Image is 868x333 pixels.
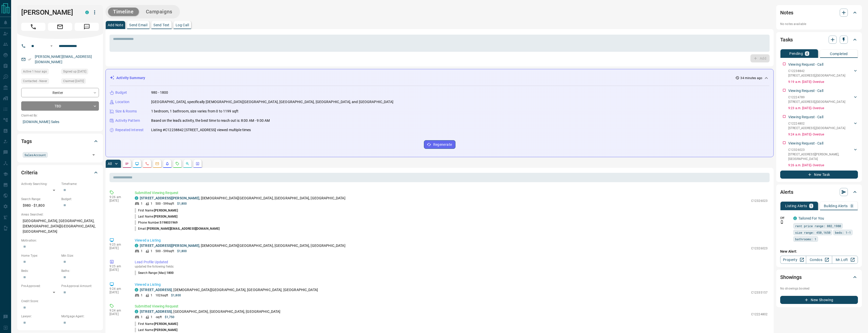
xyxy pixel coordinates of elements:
svg: Listing Alerts [165,162,169,166]
p: $980 - $1,800 [21,201,59,210]
a: [PERSON_NAME][EMAIL_ADDRESS][DOMAIN_NAME] [35,55,92,64]
p: Viewed a Listing [135,238,768,243]
p: No showings booked [780,286,858,291]
p: C12238842 [788,69,845,73]
p: 9:26 am [110,195,127,199]
svg: Lead Browsing Activity [135,162,139,166]
p: Viewed a Listing [135,282,768,287]
p: Claimed By: [21,113,99,118]
p: Based on the lead's activity, the best time to reach out is: 8:00 AM - 9:00 AM [151,118,270,123]
h2: Alerts [780,188,793,196]
p: 9:24 a.m. [DATE] - Overdue [788,132,858,137]
p: $1,800 [171,293,181,298]
p: Actively Searching: [21,182,59,186]
span: beds: 1-1 [835,230,851,235]
p: Timeframe: [61,182,99,186]
svg: Requests [175,162,179,166]
p: Viewing Request - Call [788,114,823,120]
div: condos.ca [85,11,89,14]
p: 1 [141,315,143,319]
svg: Notes [125,162,129,166]
p: First Name: [135,208,178,213]
p: Lead Profile Updated [135,259,768,265]
div: Tasks [780,34,858,46]
button: Open [48,43,55,49]
p: [STREET_ADDRESS] , [GEOGRAPHIC_DATA] [788,73,845,78]
div: Notes [780,7,858,19]
p: Completed [830,52,848,56]
div: condos.ca [135,196,138,200]
p: [DATE] [110,312,127,316]
div: condos.ca [793,217,797,220]
p: Pre-Approved: [21,284,59,288]
p: Last Name: [135,214,178,219]
p: 1 [810,204,812,208]
p: , [GEOGRAPHIC_DATA], [GEOGRAPHIC_DATA], [GEOGRAPHIC_DATA] [140,309,281,314]
p: C12326023 [751,199,768,203]
p: 9:25 am [110,265,127,268]
span: Signed up [DATE] [63,69,86,74]
p: 9:26 a.m. [DATE] - Overdue [788,163,858,168]
p: Viewing Request - Call [788,62,823,67]
p: Home Type: [21,253,59,258]
p: 9:24 am [110,287,127,291]
p: Lawyer: [21,314,59,319]
div: C12326023[STREET_ADDRESS][PERSON_NAME],[GEOGRAPHIC_DATA] [788,147,858,162]
svg: Emails [155,162,159,166]
h1: [PERSON_NAME] [21,8,78,16]
div: Wed Aug 13 2025 [21,69,59,76]
p: 0 [851,204,853,208]
p: Off [780,216,790,220]
p: C12224802 [751,312,768,317]
span: [PERSON_NAME] [154,322,178,326]
p: Search Range (Max) : [135,271,174,275]
div: condos.ca [135,310,138,313]
div: condos.ca [135,244,138,247]
p: [DOMAIN_NAME] Sales [21,118,99,126]
p: Add Note [108,23,123,27]
h2: Tags [21,137,32,145]
a: Mr.Loft [832,256,858,264]
span: [PERSON_NAME] [154,209,178,212]
p: - sqft [155,315,162,319]
div: TBD [21,101,99,111]
span: [PERSON_NAME] [154,328,177,332]
p: [STREET_ADDRESS] , [GEOGRAPHIC_DATA] [788,126,845,130]
svg: Agent Actions [196,162,200,166]
h2: Tasks [780,36,793,44]
p: Submitted Viewing Request [135,190,768,196]
p: Activity Pattern [115,118,140,123]
p: Repeated Interest [115,127,144,133]
p: Location [115,99,129,105]
p: Areas Searched: [21,212,99,217]
p: Search Range: [21,197,59,201]
p: Size & Rooms [115,109,137,114]
p: Motivation: [21,238,99,243]
button: New Showing [780,296,858,304]
span: 5198031969 [160,221,178,224]
p: Budget [115,90,127,95]
button: Timeline [108,8,139,16]
div: Showings [780,271,858,283]
svg: Opportunities [185,162,189,166]
p: , [DEMOGRAPHIC_DATA][GEOGRAPHIC_DATA], [GEOGRAPHIC_DATA], [GEOGRAPHIC_DATA] [140,243,345,248]
p: Min Size: [61,253,99,258]
p: 9:19 a.m. [DATE] - Overdue [788,80,858,84]
a: [STREET_ADDRESS][PERSON_NAME] [140,244,199,248]
button: New Task [780,171,858,179]
span: Active 1 hour ago [23,69,47,74]
h2: Notes [780,9,793,17]
p: Budget: [61,197,99,201]
p: 1 [141,249,143,253]
p: C12326023 [751,246,768,251]
button: Open [90,151,97,158]
svg: Email Verified [28,58,31,61]
p: Submitted Viewing Request [135,304,768,309]
button: Regenerate [424,140,455,149]
p: 4 [806,52,808,55]
div: Criteria [21,166,99,179]
p: Listing #C12238842 [STREET_ADDRESS] viewed multiple times [151,127,251,133]
span: Contacted - Never [23,79,47,84]
p: 1 [151,293,152,298]
p: [DATE] [110,291,127,294]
